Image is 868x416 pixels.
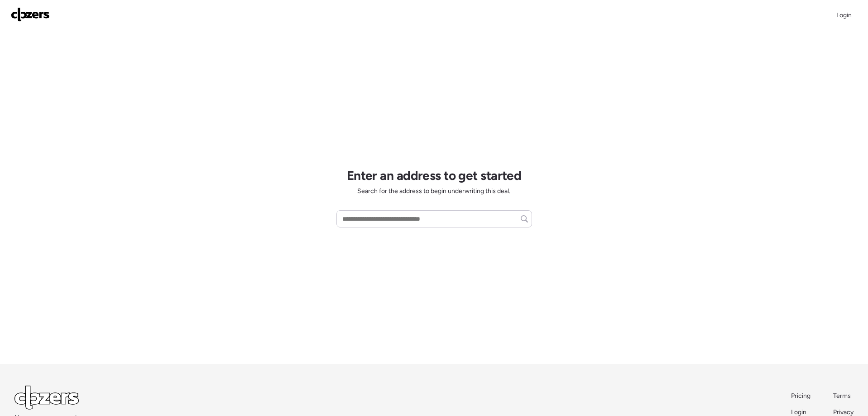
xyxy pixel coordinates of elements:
a: Terms [833,392,854,401]
img: Logo Light [14,386,79,410]
span: Login [836,11,852,19]
img: Logo [11,7,50,22]
span: Login [791,408,806,416]
span: Search for the address to begin underwriting this deal. [357,187,510,196]
span: Terms [833,392,851,400]
span: Pricing [791,392,810,400]
a: Pricing [791,392,811,401]
span: Privacy [833,408,854,416]
h1: Enter an address to get started [347,168,522,183]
